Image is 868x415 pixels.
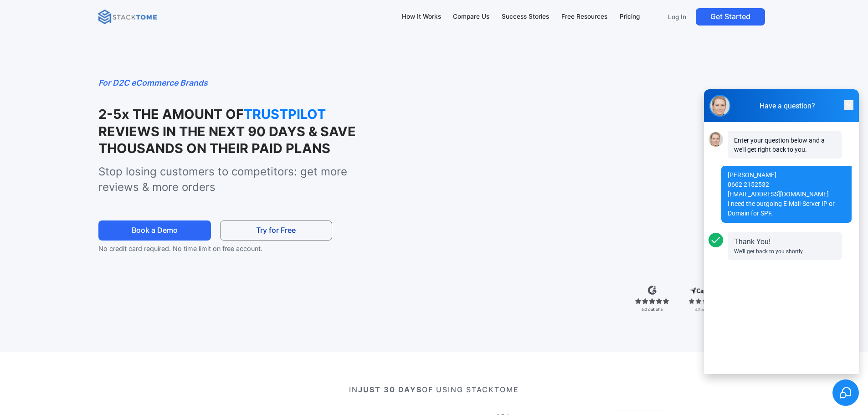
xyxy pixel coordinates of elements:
[244,106,335,123] strong: TRUSTPILOT
[98,123,356,156] strong: REVIEWS IN THE NEXT 90 DAYS & SAVE THOUSANDS ON THEIR PAID PLANS
[502,12,549,22] div: Success Stories
[397,7,445,26] a: How It Works
[132,384,736,395] p: IN OF USING STACKTOME
[98,78,208,87] em: For D2C eCommerce Brands
[98,106,244,122] strong: 2-5x THE AMOUNT OF
[98,243,348,254] p: No credit card required. No time limit on free account.
[615,7,644,26] a: Pricing
[696,8,765,26] a: Get Started
[358,385,422,394] strong: JUST 30 DAYS
[220,220,332,241] a: Try for Free
[662,8,692,26] a: Log In
[402,12,441,22] div: How It Works
[453,12,489,22] div: Compare Us
[668,13,686,21] p: Log In
[98,220,211,241] a: Book a Demo
[620,12,640,22] div: Pricing
[406,77,770,281] iframe: StackTome- product_demo 07.24 - 1.3x speed (1080p)
[498,7,554,26] a: Success Stories
[557,7,611,26] a: Free Resources
[449,7,494,26] a: Compare Us
[561,12,607,22] div: Free Resources
[98,164,387,195] p: Stop losing customers to competitors: get more reviews & more orders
